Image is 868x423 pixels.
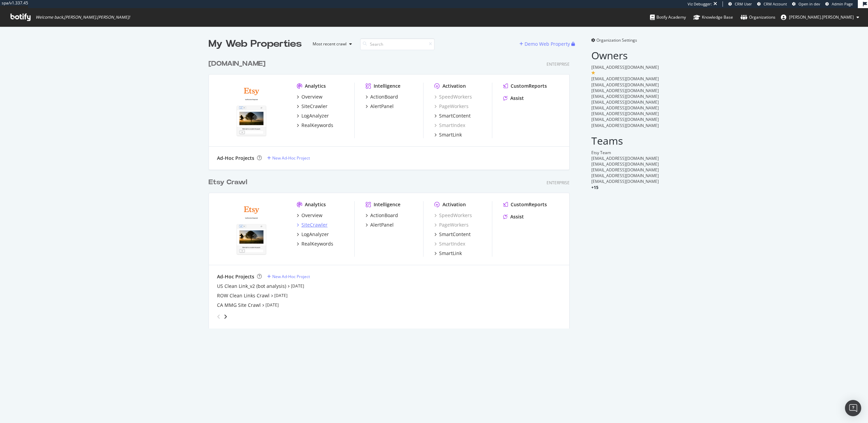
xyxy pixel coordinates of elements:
[591,173,659,178] span: [EMAIL_ADDRESS][DOMAIN_NAME]
[297,103,328,110] a: SiteCrawler
[434,250,462,257] a: SmartLink
[360,38,435,50] input: Search
[591,123,659,128] span: [EMAIL_ADDRESS][DOMAIN_NAME]
[547,180,570,186] div: Enterprise
[36,15,130,20] span: Welcome back, [PERSON_NAME].[PERSON_NAME] !
[434,231,471,238] a: SmartContent
[301,231,329,238] div: LogAnalyzer
[209,59,265,69] div: [DOMAIN_NAME]
[434,221,469,228] a: PageWorkers
[223,313,228,320] div: angle-right
[832,1,853,6] span: Admin Page
[374,201,400,208] div: Intelligence
[591,93,659,99] span: [EMAIL_ADDRESS][DOMAIN_NAME]
[519,39,571,49] button: Demo Web Property
[591,185,598,190] span: + 15
[519,41,571,47] a: Demo Web Property
[307,39,355,49] button: Most recent crawl
[209,177,247,187] div: Etsy Crawl
[370,93,398,100] div: ActionBoard
[757,1,787,7] a: CRM Account
[503,201,547,208] a: CustomReports
[741,8,775,26] a: Organizations
[510,213,524,220] div: Assist
[297,122,333,129] a: RealKeywords
[370,212,398,219] div: ActionBoard
[297,112,329,119] a: LogAnalyzer
[434,112,471,119] a: SmartContent
[301,240,333,247] div: RealKeywords
[434,122,465,129] div: SmartIndex
[591,161,659,167] span: [EMAIL_ADDRESS][DOMAIN_NAME]
[439,131,462,138] div: SmartLink
[728,1,752,7] a: CRM User
[217,155,254,162] div: Ad-Hoc Projects
[374,83,400,89] div: Intelligence
[267,155,310,161] a: New Ad-Hoc Project
[511,83,547,89] div: CustomReports
[370,221,394,228] div: AlertPanel
[442,83,466,89] div: Activation
[798,1,820,6] span: Open in dev
[741,14,775,21] div: Organizations
[825,1,853,7] a: Admin Page
[366,103,394,110] a: AlertPanel
[217,283,286,290] a: US Clean Link_v2 (bot analysis)
[591,50,659,61] h2: Owners
[366,212,398,219] a: ActionBoard
[434,103,469,110] a: PageWorkers
[297,212,322,219] a: Overview
[301,112,329,119] div: LogAnalyzer
[265,302,279,308] a: [DATE]
[267,274,310,279] a: New Ad-Hoc Project
[217,292,270,299] a: ROW Clean Links Crawl
[301,93,322,100] div: Overview
[511,201,547,208] div: CustomReports
[217,302,261,309] a: CA MMG Site Crawl
[297,240,333,247] a: RealKeywords
[434,93,472,100] div: SpeedWorkers
[301,103,328,110] div: SiteCrawler
[591,105,659,111] span: [EMAIL_ADDRESS][DOMAIN_NAME]
[217,201,286,256] img: www.etsy.com
[693,14,733,21] div: Knowledge Base
[503,213,524,220] a: Assist
[209,37,302,51] div: My Web Properties
[596,37,637,43] span: Organization Settings
[366,93,398,100] a: ActionBoard
[547,61,570,67] div: Enterprise
[735,1,752,6] span: CRM User
[845,400,861,416] div: Open Intercom Messenger
[789,14,854,20] span: robert.salerno
[274,293,288,298] a: [DATE]
[301,122,333,129] div: RealKeywords
[442,201,466,208] div: Activation
[297,231,329,238] a: LogAnalyzer
[313,42,347,46] div: Most recent crawl
[591,155,659,161] span: [EMAIL_ADDRESS][DOMAIN_NAME]
[209,59,268,69] a: [DOMAIN_NAME]
[297,221,328,228] a: SiteCrawler
[503,95,524,102] a: Assist
[217,83,286,138] img: etsydaily.com
[434,240,465,247] a: SmartIndex
[291,283,304,289] a: [DATE]
[510,95,524,102] div: Assist
[591,88,659,93] span: [EMAIL_ADDRESS][DOMAIN_NAME]
[439,112,471,119] div: SmartContent
[297,93,322,100] a: Overview
[503,83,547,89] a: CustomReports
[591,135,659,146] h2: Teams
[693,8,733,26] a: Knowledge Base
[688,1,712,7] div: Viz Debugger:
[214,311,223,322] div: angle-left
[434,212,472,219] a: SpeedWorkers
[305,83,326,89] div: Analytics
[272,274,310,279] div: New Ad-Hoc Project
